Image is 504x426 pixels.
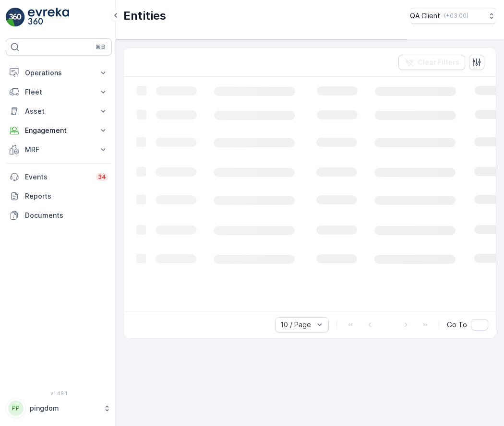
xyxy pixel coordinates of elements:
[410,11,440,21] p: QA Client
[98,173,106,181] p: 34
[6,83,112,102] button: Fleet
[6,398,112,418] button: PPpingdom
[8,401,24,416] div: PP
[25,126,93,135] p: Engagement
[6,167,112,187] a: Events34
[96,43,105,51] p: ⌘B
[6,63,112,83] button: Operations
[418,58,459,67] p: Clear Filters
[6,102,112,121] button: Asset
[447,320,467,330] span: Go To
[28,8,69,27] img: logo_light-DOdMpM7g.png
[25,68,93,78] p: Operations
[6,187,112,206] a: Reports
[6,390,112,396] span: v 1.48.1
[30,403,98,413] p: pingdom
[6,121,112,140] button: Engagement
[25,106,93,116] p: Asset
[6,140,112,159] button: MRF
[25,191,108,201] p: Reports
[25,145,93,154] p: MRF
[444,12,468,20] p: ( +03:00 )
[6,206,112,225] a: Documents
[398,55,465,70] button: Clear Filters
[25,87,93,97] p: Fleet
[25,172,90,182] p: Events
[25,211,108,220] p: Documents
[410,8,496,24] button: QA Client(+03:00)
[6,8,25,27] img: logo
[123,8,166,24] p: Entities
